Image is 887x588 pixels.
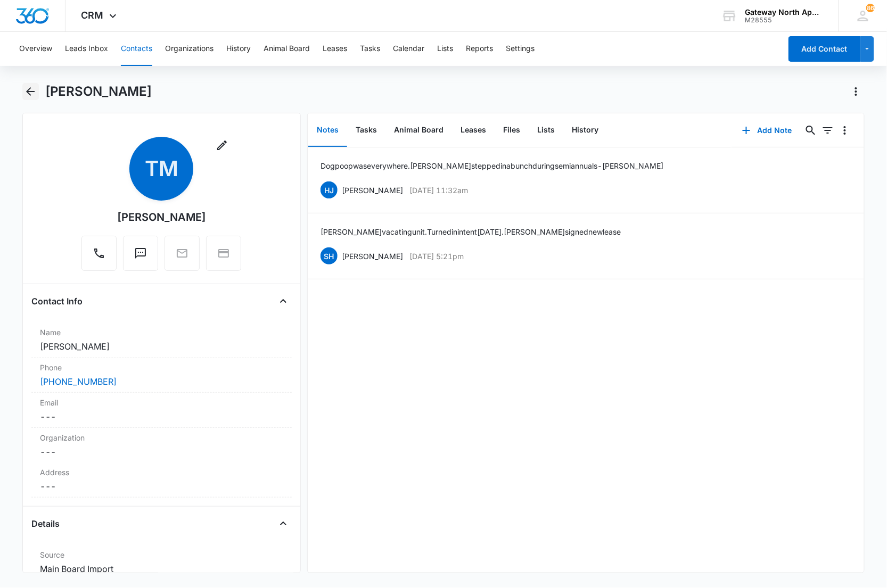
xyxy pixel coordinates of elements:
[129,137,193,201] span: TM
[31,545,292,580] div: SourceMain Board Import
[81,252,117,261] a: Call
[323,32,347,66] button: Leases
[789,36,860,62] button: Add Contact
[81,10,104,21] span: CRM
[466,32,493,66] button: Reports
[308,114,347,147] button: Notes
[31,322,292,358] div: Name[PERSON_NAME]
[40,375,117,388] a: [PHONE_NUMBER]
[123,252,158,261] a: Text
[40,432,284,443] label: Organization
[31,462,292,498] div: Address---
[342,185,403,196] p: [PERSON_NAME]
[40,480,284,493] dd: ---
[342,251,403,262] p: [PERSON_NAME]
[40,327,284,338] label: Name
[409,185,468,196] p: [DATE] 11:32am
[45,84,152,100] h1: [PERSON_NAME]
[31,428,292,462] div: Organization---
[81,236,117,271] button: Call
[40,549,284,560] label: Source
[866,4,875,12] div: notifications count
[836,122,853,139] button: Overflow Menu
[40,562,284,575] dd: Main Board Import
[321,247,338,264] span: SH
[321,226,621,237] p: [PERSON_NAME] vacating unit. Turned in intent [DATE]. [PERSON_NAME] signed new lease
[40,340,284,353] dd: [PERSON_NAME]
[275,293,292,310] button: Close
[31,295,83,308] h4: Contact Info
[347,114,385,147] button: Tasks
[321,181,338,198] span: HJ
[437,32,453,66] button: Lists
[40,467,284,478] label: Address
[22,83,39,100] button: Back
[31,393,292,428] div: Email---
[40,410,284,423] dd: ---
[40,445,284,458] dd: ---
[360,32,380,66] button: Tasks
[40,397,284,408] label: Email
[802,122,819,139] button: Search...
[65,32,108,66] button: Leads Inbox
[866,4,875,12] span: 86
[506,32,535,66] button: Settings
[19,32,52,66] button: Overview
[385,114,452,147] button: Animal Board
[165,32,213,66] button: Organizations
[819,122,836,139] button: Filters
[117,209,206,225] div: [PERSON_NAME]
[452,114,495,147] button: Leases
[121,32,152,66] button: Contacts
[226,32,251,66] button: History
[123,236,158,271] button: Text
[264,32,310,66] button: Animal Board
[732,118,802,143] button: Add Note
[563,114,607,147] button: History
[40,362,284,373] label: Phone
[321,160,663,171] p: Dog poop was everywhere. [PERSON_NAME] stepped in a bunch during semi annuals -[PERSON_NAME]
[745,16,823,24] div: account id
[745,8,823,16] div: account name
[31,358,292,393] div: Phone[PHONE_NUMBER]
[409,251,464,262] p: [DATE] 5:21pm
[31,517,60,530] h4: Details
[848,83,865,100] button: Actions
[393,32,424,66] button: Calendar
[529,114,563,147] button: Lists
[495,114,529,147] button: Files
[275,515,292,532] button: Close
